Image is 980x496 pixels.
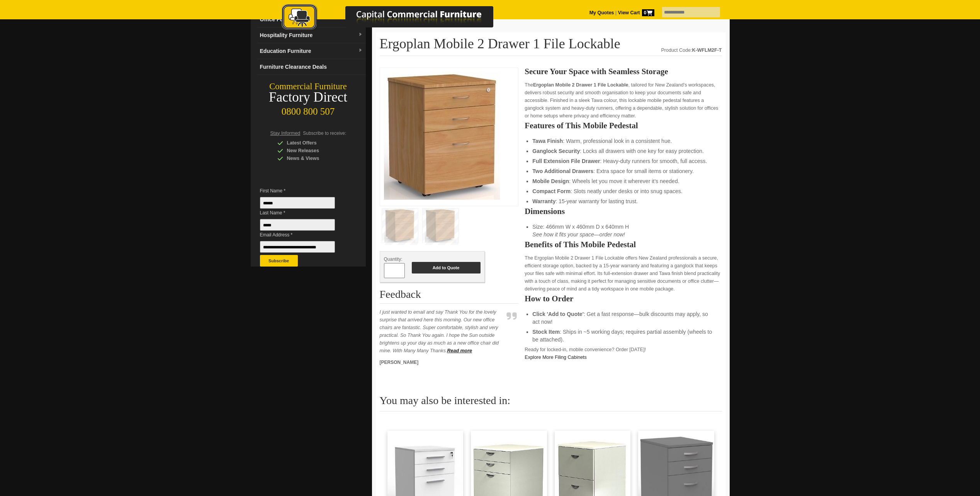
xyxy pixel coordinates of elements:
h2: Feedback [380,289,519,304]
a: Read more [447,348,472,353]
li: : Heavy-duty runners for smooth, full access. [532,157,714,165]
strong: View Cart [618,10,654,15]
p: The , tailored for New Zealand’s workspaces, delivers robust security and smooth organisation to ... [525,81,722,120]
h2: Secure Your Space with Seamless Storage [525,68,722,75]
div: 0800 800 507 [251,102,366,117]
input: First Name * [260,197,335,209]
div: Latest Offers [277,139,351,147]
h2: Features of This Mobile Pedestal [525,122,722,129]
img: Capital Commercial Furniture Logo [260,4,531,32]
button: Add to Quote [412,262,481,273]
div: News & Views [277,155,351,162]
strong: Full Extension File Drawer [532,158,600,164]
li: : Warm, professional look in a consistent hue. [532,137,714,145]
span: Stay Informed [270,131,301,136]
input: Last Name * [260,219,335,231]
a: Furniture Clearance Deals [257,59,366,75]
strong: Warranty [532,198,555,204]
span: Subscribe to receive: [303,131,346,136]
li: : Get a fast response—bulk discounts may apply, so act now! [532,310,714,326]
li: : Slots neatly under desks or into snug spaces. [532,187,714,195]
span: First Name * [260,187,346,195]
strong: K-WFLM2F-T [692,48,722,53]
li: Size: 466mm W x 460mm D x 640mm H [532,223,714,238]
a: Education Furnituredropdown [257,43,366,59]
a: Capital Commercial Furniture Logo [260,4,531,34]
li: : Extra space for small items or stationery. [532,167,714,175]
div: Factory Direct [251,92,366,103]
strong: Tawa Finish [532,138,563,144]
button: Subscribe [260,255,298,267]
strong: Ganglock Security [532,148,580,154]
strong: Click 'Add to Quote' [532,311,584,317]
div: Commercial Furniture [251,81,366,92]
a: View Cart0 [617,10,654,15]
span: Last Name * [260,209,346,217]
li: : Wheels let you move it wherever it’s needed. [532,177,714,185]
h1: Ergoplan Mobile 2 Drawer 1 File Lockable [380,36,722,56]
span: 0 [642,9,654,16]
strong: Stock Item [532,329,560,335]
p: Ready for locked-in, mobile convenience? Order [DATE]! [525,346,722,361]
h2: How to Order [525,295,722,302]
div: New Releases [277,147,351,155]
strong: Ergoplan Mobile 2 Drawer 1 File Lockable [533,82,628,88]
a: Hospitality Furnituredropdown [257,27,366,43]
a: Explore More Filing Cabinets [525,355,587,360]
img: dropdown [358,48,363,53]
strong: Mobile Design [532,178,569,184]
em: See how it fits your space—order now! [532,231,625,238]
div: Product Code: [661,46,722,54]
strong: Compact Form [532,188,571,194]
p: I just wanted to email and say Thank You for the lovely surprise that arrived here this morning. ... [380,308,503,355]
p: The Ergoplan Mobile 2 Drawer 1 File Lockable offers New Zealand professionals a secure, efficient... [525,254,722,293]
h2: Dimensions [525,207,722,215]
li: : Ships in ~5 working days; requires partial assembly (wheels to be attached). [532,328,714,343]
img: Ergoplan Mobile 2 Drawer 1 File Lockable [384,72,500,200]
p: [PERSON_NAME] [380,358,503,366]
a: My Quotes [589,10,614,15]
h2: Benefits of This Mobile Pedestal [525,241,722,248]
strong: Two Additional Drawers [532,168,593,174]
a: Office Furnituredropdown [257,12,366,27]
span: Quantity: [384,256,403,262]
li: : 15-year warranty for lasting trust. [532,197,714,205]
li: : Locks all drawers with one key for easy protection. [532,147,714,155]
span: Email Address * [260,231,346,239]
input: Email Address * [260,241,335,253]
h2: You may also be interested in: [380,395,722,411]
